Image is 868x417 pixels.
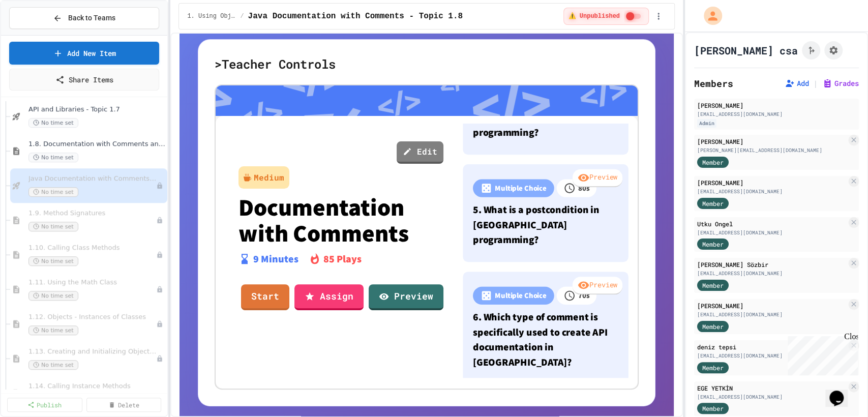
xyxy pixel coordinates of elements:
[4,4,70,65] div: Chat with us now!Close
[28,187,78,197] span: No time set
[495,290,547,301] p: Multiple Choice
[9,69,159,91] a: Share Items
[495,183,547,194] p: Multiple Choice
[693,4,725,27] div: My Account
[473,202,618,247] p: 5. What is a postcondition in [GEOGRAPHIC_DATA] programming?
[156,251,163,258] div: Unpublished
[785,78,809,88] button: Add
[813,77,818,90] span: |
[28,291,78,301] span: No time set
[697,229,847,236] div: [EMAIL_ADDRESS][DOMAIN_NAME]
[784,332,858,375] iframe: chat widget
[156,320,163,327] div: Unpublished
[697,270,847,277] div: [EMAIL_ADDRESS][DOMAIN_NAME]
[702,240,724,249] span: Member
[238,194,444,246] p: Documentation with Comments
[187,12,236,20] span: 1. Using Objects and Methods
[802,41,820,59] button: Click to see fork details
[254,171,284,184] div: Medium
[7,398,82,412] a: Publish
[253,251,298,266] p: 9 Minutes
[573,169,622,188] div: Preview
[68,13,115,23] span: Back to Teams
[697,101,856,110] div: [PERSON_NAME]
[563,8,649,25] div: ⚠️ Students cannot see this content! Click the toggle to publish it and make it visible to your c...
[578,183,590,194] p: 80 s
[568,12,620,20] span: ⚠️ Unpublished
[702,404,724,413] span: Member
[241,284,289,310] a: Start
[702,158,724,167] span: Member
[697,110,856,118] div: [EMAIL_ADDRESS][DOMAIN_NAME]
[697,219,847,228] div: Utku Ongel
[156,286,163,293] div: Unpublished
[697,137,847,146] div: [PERSON_NAME]
[9,7,159,29] button: Back to Teams
[28,209,156,218] span: 1.9. Method Signatures
[28,256,78,266] span: No time set
[86,398,162,412] a: Delete
[156,355,163,362] div: Unpublished
[573,277,622,295] div: Preview
[473,310,618,370] p: 6. Which type of comment is specifically used to create API documentation in [GEOGRAPHIC_DATA]?
[28,278,156,287] span: 1.11. Using the Math Class
[215,56,639,72] h5: > Teacher Controls
[697,119,716,128] div: Admin
[702,363,724,372] span: Member
[28,153,78,162] span: No time set
[397,141,443,164] a: Edit
[824,41,843,59] button: Assignment Settings
[28,244,156,252] span: 1.10. Calling Class Methods
[697,393,847,401] div: [EMAIL_ADDRESS][DOMAIN_NAME]
[697,260,847,269] div: [PERSON_NAME] Sözbir
[369,284,443,310] a: Preview
[697,301,847,310] div: [PERSON_NAME]
[702,281,724,290] span: Member
[697,146,847,154] div: [PERSON_NAME][EMAIL_ADDRESS][DOMAIN_NAME]
[28,222,78,231] span: No time set
[697,383,847,393] div: EGE YETKİN
[156,217,163,224] div: Unpublished
[28,105,165,114] span: API and Libraries - Topic 1.7
[697,342,847,351] div: deniz tepsi
[697,352,847,360] div: [EMAIL_ADDRESS][DOMAIN_NAME]
[28,140,165,148] span: 1.8. Documentation with Comments and Preconditions
[28,382,156,391] span: 1.14. Calling Instance Methods
[28,325,78,335] span: No time set
[240,12,244,20] span: /
[248,10,463,22] span: Java Documentation with Comments - Topic 1.8
[697,188,847,195] div: [EMAIL_ADDRESS][DOMAIN_NAME]
[702,322,724,331] span: Member
[697,178,847,187] div: [PERSON_NAME]
[323,251,362,266] p: 85 Plays
[825,376,858,407] iframe: chat widget
[473,95,618,139] p: 4. What is a precondition in [GEOGRAPHIC_DATA] programming?
[694,43,798,57] h1: [PERSON_NAME] csa
[28,313,156,321] span: 1.12. Objects - Instances of Classes
[28,360,78,370] span: No time set
[822,78,859,88] button: Grades
[697,311,847,318] div: [EMAIL_ADDRESS][DOMAIN_NAME]
[294,284,364,310] a: Assign
[28,118,78,128] span: No time set
[578,290,590,301] p: 70 s
[28,174,156,183] span: Java Documentation with Comments - Topic 1.8
[28,347,156,356] span: 1.13. Creating and Initializing Objects: Constructors
[156,182,163,189] div: Unpublished
[694,76,733,91] h2: Members
[702,199,724,208] span: Member
[9,42,159,65] a: Add New Item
